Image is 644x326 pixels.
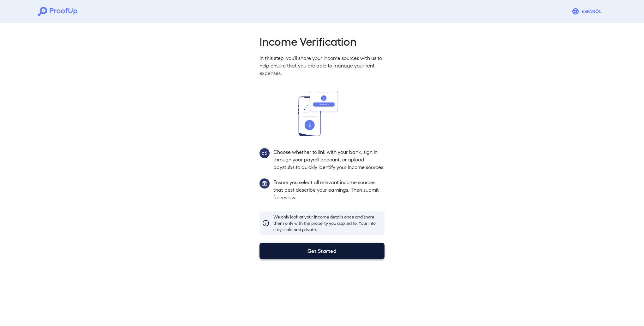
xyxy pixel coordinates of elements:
[298,91,346,136] img: transfer_money.svg
[259,148,270,158] img: group2.svg
[259,243,385,259] button: Get Started
[273,178,385,201] p: Ensure you select all relevant income sources that best describe your earnings. Then submit for r...
[569,5,606,18] button: Espanõl
[259,34,385,48] h2: Income Verification
[273,148,385,171] p: Choose whether to link with your bank, sign in through your payroll account, or upload paystubs t...
[259,54,385,77] p: In this step, you'll share your income sources with us to help ensure that you are able to manage...
[273,214,382,233] p: We only look at your income details once and share them only with the property you applied to. Yo...
[259,178,270,189] img: group1.svg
